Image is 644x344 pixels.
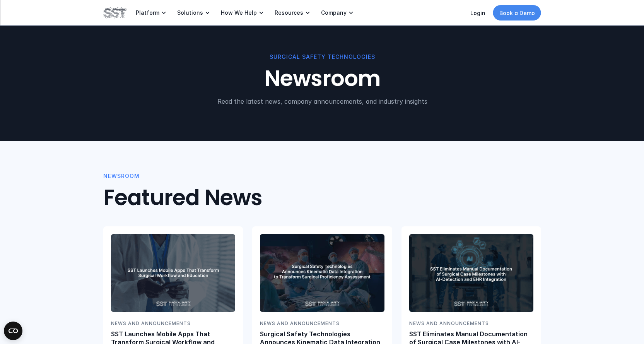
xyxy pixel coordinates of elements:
[4,322,22,340] button: Open CMP widget
[409,234,533,312] img: Doctors wheeling a patient down a hospital hallway
[177,9,203,16] p: Solutions
[260,234,384,312] img: Surgeons standing around an operating room table, looking up at kinematic data on a screen
[103,66,541,92] h1: Newsroom
[409,320,533,327] p: News and Announcements
[103,53,541,61] p: SURGICAL SAFETY TECHNOLOGIES
[321,9,347,16] p: Company
[136,9,159,16] p: Platform
[260,320,384,327] p: News and Announcements
[111,320,235,327] p: News and Announcements
[221,9,257,16] p: How We Help
[103,6,126,19] img: SST logo
[470,10,485,16] a: Login
[103,172,140,180] p: Newsroom
[103,97,541,106] p: Read the latest news, company announcements, and industry insights
[499,9,535,17] p: Book a Demo
[493,5,541,21] a: Book a Demo
[275,9,303,16] p: Resources
[103,185,262,211] h2: Featured News
[111,234,235,312] img: Doctor holding a cell phone in hand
